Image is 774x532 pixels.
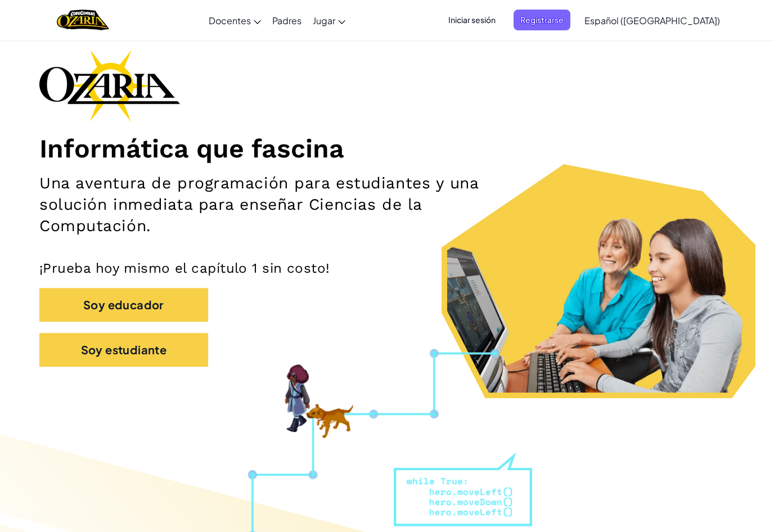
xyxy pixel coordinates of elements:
button: Soy estudiante [39,333,208,367]
a: Padres [267,5,307,35]
a: Español ([GEOGRAPHIC_DATA]) [579,5,726,35]
a: Ozaria by CodeCombat logo [57,8,109,31]
span: Español ([GEOGRAPHIC_DATA]) [584,15,720,26]
h2: Una aventura de programación para estudiantes y una solución inmediata para enseñar Ciencias de l... [39,173,505,237]
a: Jugar [307,5,351,35]
button: Iniciar sesión [442,10,502,30]
h1: Informática que fascina [39,133,735,164]
img: Home [57,8,109,31]
a: Docentes [203,5,267,35]
span: Docentes [209,15,251,26]
button: Soy educador [39,288,208,322]
p: ¡Prueba hoy mismo el capítulo 1 sin costo! [39,260,735,277]
span: Jugar [313,15,335,26]
img: Ozaria branding logo [39,49,180,121]
button: Registrarse [514,10,570,30]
